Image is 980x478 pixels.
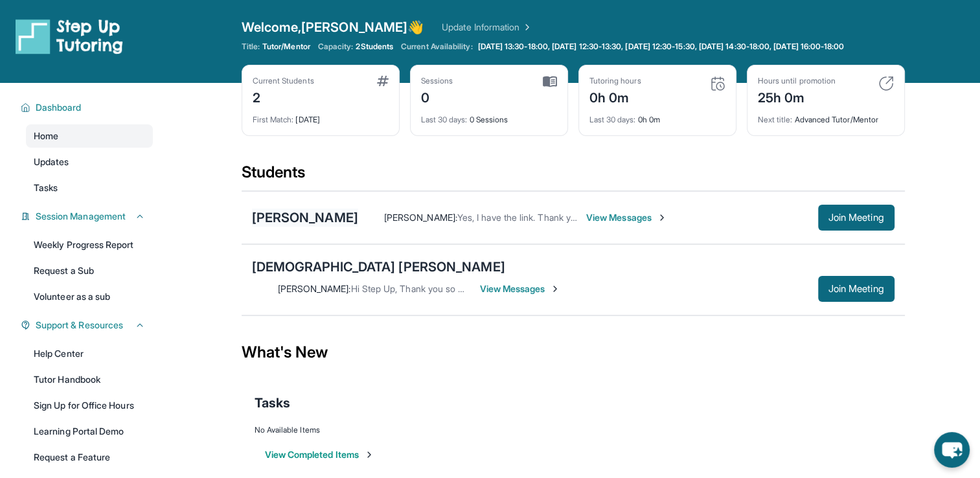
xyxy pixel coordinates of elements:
[356,41,393,52] span: 2 Students
[586,211,667,224] span: View Messages
[828,285,884,293] span: Join Meeting
[26,176,153,199] a: Tasks
[475,41,847,52] a: [DATE] 13:30-18:00, [DATE] 12:30-13:30, [DATE] 12:30-15:30, [DATE] 14:30-18:00, [DATE] 16:00-18:00
[377,76,389,86] img: card
[758,107,894,125] div: Advanced Tutor/Mentor
[758,76,836,86] div: Hours until promotion
[255,394,290,412] span: Tasks
[34,181,58,194] span: Tasks
[589,76,641,86] div: Tutoring hours
[34,155,69,168] span: Updates
[589,107,725,125] div: 0h 0m
[253,115,294,124] span: First Match :
[253,86,314,107] div: 2
[351,283,917,294] span: Hi Step Up, Thank you so much for all your efforts and this amazing opportunity for [DEMOGRAPHIC_...
[421,86,453,107] div: 0
[828,214,884,222] span: Join Meeting
[818,205,895,231] button: Join Meeting
[442,21,532,34] a: Update Information
[253,107,389,125] div: [DATE]
[457,212,621,223] span: Yes, I have the link. Thank you so much!
[421,107,557,125] div: 0 Sessions
[384,212,457,223] span: [PERSON_NAME] :
[478,41,845,52] span: [DATE] 13:30-18:00, [DATE] 12:30-13:30, [DATE] 12:30-15:30, [DATE] 14:30-18:00, [DATE] 16:00-18:00
[26,368,153,391] a: Tutor Handbook
[318,41,354,52] span: Capacity:
[255,425,892,435] div: No Available Items
[657,212,667,223] img: Chevron-Right
[26,394,153,417] a: Sign Up for Office Hours
[480,282,561,295] span: View Messages
[878,76,894,91] img: card
[934,432,970,468] button: chat-button
[242,324,905,381] div: What's New
[550,284,560,294] img: Chevron-Right
[26,150,153,174] a: Updates
[758,86,836,107] div: 25h 0m
[278,283,351,294] span: [PERSON_NAME] :
[36,319,123,332] span: Support & Resources
[26,446,153,469] a: Request a Feature
[26,233,153,256] a: Weekly Progress Report
[26,420,153,443] a: Learning Portal Demo
[36,210,126,223] span: Session Management
[242,41,260,52] span: Title:
[401,41,472,52] span: Current Availability:
[16,18,123,54] img: logo
[26,285,153,308] a: Volunteer as a sub
[758,115,793,124] span: Next title :
[818,276,895,302] button: Join Meeting
[242,18,424,36] span: Welcome, [PERSON_NAME] 👋
[265,448,374,461] button: View Completed Items
[26,124,153,148] a: Home
[710,76,725,91] img: card
[30,101,145,114] button: Dashboard
[34,130,58,142] span: Home
[543,76,557,87] img: card
[242,162,905,190] div: Students
[36,101,82,114] span: Dashboard
[253,76,314,86] div: Current Students
[589,86,641,107] div: 0h 0m
[421,115,468,124] span: Last 30 days :
[252,209,358,227] div: [PERSON_NAME]
[519,21,532,34] img: Chevron Right
[252,258,505,276] div: [DEMOGRAPHIC_DATA] [PERSON_NAME]
[589,115,636,124] span: Last 30 days :
[262,41,310,52] span: Tutor/Mentor
[26,342,153,365] a: Help Center
[26,259,153,282] a: Request a Sub
[30,319,145,332] button: Support & Resources
[421,76,453,86] div: Sessions
[30,210,145,223] button: Session Management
